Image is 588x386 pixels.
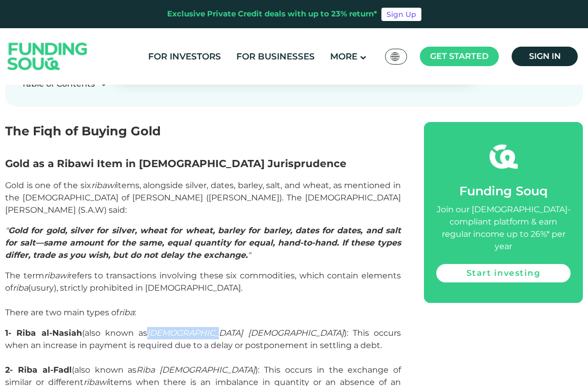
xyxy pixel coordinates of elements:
span: Funding Souq [459,184,548,198]
a: Sign Up [381,8,421,21]
em: riba [119,308,134,317]
span: Get started [430,51,489,61]
em: [DEMOGRAPHIC_DATA] [DEMOGRAPHIC_DATA] [147,328,343,338]
span: The term refers to transactions involving these six commodities, which contain elements of (usury... [5,271,401,317]
span: 1- Riba al-Nasiah [5,328,82,338]
em: ribawi [44,271,69,280]
img: fsicon [490,143,518,171]
a: For Businesses [234,48,317,65]
strong: Gold for gold, silver for silver, wheat for wheat, barley for barley, dates for dates, and salt f... [5,226,401,260]
em: ribawi [91,180,116,190]
em: riba [13,283,28,293]
span: " " [5,226,401,260]
img: SA Flag [391,52,400,61]
span: 2- Riba al-Fadl [5,365,72,375]
h2: The Fiqh of Buying Gold [5,122,401,140]
div: Join our [DEMOGRAPHIC_DATA]-compliant platform & earn regular income up to 26%* per year [436,204,571,253]
h3: Gold as a Ribawi Item in [DEMOGRAPHIC_DATA] Jurisprudence [5,140,401,171]
span: (also known as ): This occurs when an increase in payment is required due to a delay or postponem... [5,328,401,350]
span: More [330,51,357,62]
a: Start investing [436,264,571,282]
em: Riba [DEMOGRAPHIC_DATA] [136,365,255,375]
a: For Investors [146,48,224,65]
a: Sign in [512,47,578,66]
span: Gold is one of the six items, alongside silver, dates, barley, salt, and wheat, as mentioned in t... [5,180,401,215]
span: Sign in [529,51,561,61]
div: Exclusive Private Credit deals with up to 23% return* [167,8,377,20]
